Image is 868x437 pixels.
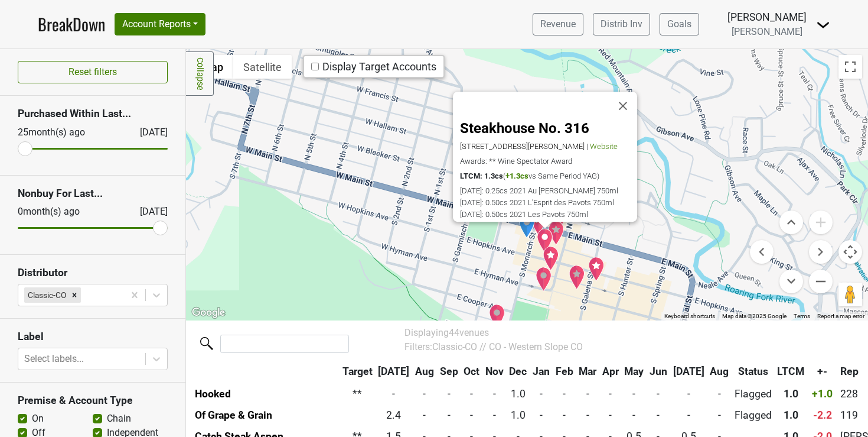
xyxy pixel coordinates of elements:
[622,404,647,426] td: -
[460,210,637,219] div: [DATE]: 0.50cs 2021 Les Pavots 750ml
[460,198,637,207] div: [DATE]: 0.50cs 2021 L'Esprit des Pavots 750ml
[775,404,808,426] td: 1.0
[233,55,292,79] button: Show satellite imagery
[115,13,205,35] button: Account Reports
[722,313,787,319] span: Map data ©2025 Google
[461,361,482,383] th: Oct: activate to sort column ascending
[18,331,168,343] h3: Label
[107,412,131,426] label: Chain
[707,383,732,404] td: -
[18,394,168,407] h3: Premise & Account Type
[192,361,340,383] th: &nbsp;: activate to sort column ascending
[340,361,376,383] th: Target: activate to sort column ascending
[576,361,599,383] th: Mar: activate to sort column ascending
[18,125,112,140] div: 25 month(s) ago
[482,404,507,426] td: -
[543,246,559,271] div: Cache Cache Bistro
[779,211,803,234] button: Move up
[807,404,838,426] td: -2.2
[622,383,647,404] td: -
[775,361,808,383] th: LTCM: activate to sort column ascending
[432,341,583,352] span: Classic-CO // CO - Western Slope CO
[817,313,864,319] a: Report a map error
[24,287,68,303] div: Classic-CO
[807,361,838,383] th: +-: activate to sort column ascending
[18,61,168,83] button: Reset filters
[533,13,583,35] a: Revenue
[437,404,461,426] td: -
[507,404,530,426] td: 1.0
[809,240,833,264] button: Move right
[18,187,168,200] h3: Nonbuy For Last...
[732,383,775,404] td: Flagged
[569,265,585,290] div: Ellina
[461,383,482,404] td: -
[809,211,833,234] button: Zoom in
[530,361,553,383] th: Jan: activate to sort column ascending
[68,287,81,303] div: Remove Classic-CO
[530,383,553,404] td: -
[18,205,112,219] div: 0 month(s) ago
[376,361,413,383] th: Jul: activate to sort column ascending
[482,361,507,383] th: Nov: activate to sort column ascending
[412,404,437,426] td: -
[460,142,586,151] a: [STREET_ADDRESS][PERSON_NAME]
[32,412,44,426] label: On
[311,60,436,73] div: Display Target Accounts
[376,383,413,404] td: -
[660,13,699,35] a: Goals
[647,361,670,383] th: Jun: activate to sort column ascending
[460,171,503,180] span: LTCM: 1.3cs
[593,13,650,35] a: Distrib Inv
[18,108,168,120] h3: Purchased Within Last...
[376,404,413,426] td: 2.4
[460,157,637,166] div: Awards: ** Wine Spectator Award
[794,313,810,319] a: Terms (opens in new tab)
[412,361,437,383] th: Aug: activate to sort column ascending
[38,12,105,37] a: BreakDown
[664,312,715,321] button: Keyboard shortcuts
[599,361,622,383] th: Apr: activate to sort column ascending
[838,240,862,264] button: Map camera controls
[412,383,437,404] td: -
[548,221,564,245] div: Casa D' Angelo Ristorante
[647,383,670,404] td: -
[809,270,833,293] button: Zoom out
[460,121,589,137] a: Steakhouse No. 316
[838,283,862,306] button: Drag Pegman onto the map to open Street View
[553,404,576,426] td: -
[537,228,553,253] div: Steakhouse No. 316
[732,26,802,37] span: [PERSON_NAME]
[707,404,732,426] td: -
[750,240,774,264] button: Move left
[518,213,535,238] div: Of Grape & Grain
[460,186,637,195] div: [DATE]: 0.25cs 2021 Au [PERSON_NAME] 750ml
[460,142,585,151] span: [STREET_ADDRESS][PERSON_NAME]
[18,267,168,279] h3: Distributor
[553,383,576,404] td: -
[129,125,168,140] div: [DATE]
[129,205,168,219] div: [DATE]
[576,404,599,426] td: -
[647,404,670,426] td: -
[195,409,272,421] a: Of Grape & Grain
[189,305,228,321] img: Google
[622,361,647,383] th: May: activate to sort column ascending
[590,142,618,151] a: Website
[553,361,576,383] th: Feb: activate to sort column ascending
[732,404,775,426] td: Flagged
[588,257,605,281] div: Catch Steak Aspen
[189,305,228,321] a: Open this area in Google Maps (opens a new window)
[461,404,482,426] td: -
[670,383,707,404] td: -
[530,404,553,426] td: -
[576,383,599,404] td: -
[186,51,214,96] a: Collapse
[599,383,622,404] td: -
[816,18,830,32] img: Dropdown Menu
[460,171,637,180] div: ( vs Same Period YAG)
[536,267,552,292] div: The Wild Fig
[670,404,707,426] td: -
[807,383,838,404] td: +1.0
